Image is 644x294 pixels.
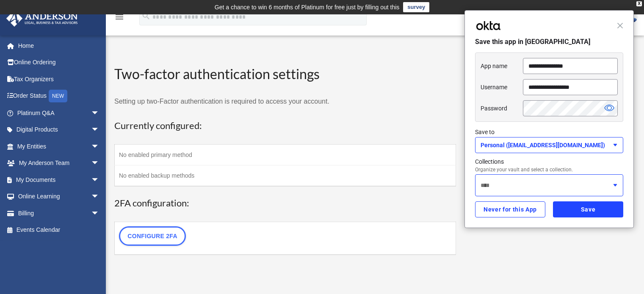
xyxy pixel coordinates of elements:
span: arrow_drop_down [91,171,108,189]
span: Save this app in [GEOGRAPHIC_DATA] [475,36,623,47]
a: Events Calendar [6,222,112,239]
a: Configure 2FA [119,226,186,246]
input: None [481,177,489,193]
a: Platinum Q&Aarrow_drop_down [6,104,112,121]
i: search [141,11,151,21]
td: No enabled backup methods [115,165,456,186]
label: Save to [475,127,623,137]
span: arrow_drop_down [91,138,108,155]
button: Never for this App [475,201,545,217]
a: survey [403,2,429,12]
div: Organize your vault and select a collection. [475,167,623,173]
span: arrow_drop_down [91,155,108,172]
span: arrow_drop_down [91,188,108,206]
a: Tax Organizers [6,71,112,88]
div: Get a chance to win 6 months of Platinum for free just by filling out this [215,2,400,12]
a: My Anderson Teamarrow_drop_down [6,155,112,172]
a: Order StatusNEW [6,88,112,105]
button: Save [553,201,623,217]
a: Online Ordering [6,54,112,71]
a: Online Learningarrow_drop_down [6,188,112,205]
span: Close [617,22,623,29]
p: Setting up two-Factor authentication is required to access your account. [114,96,456,107]
h3: 2FA configuration: [114,197,456,210]
i: menu [114,12,124,22]
a: My Documentsarrow_drop_down [6,171,112,188]
td: No enabled primary method [115,144,456,165]
a: Home [6,37,112,54]
h2: Two-factor authentication settings [114,65,456,84]
a: My Entitiesarrow_drop_down [6,138,112,155]
div: Personal ([EMAIL_ADDRESS][DOMAIN_NAME]) [481,140,618,150]
span: arrow_drop_down [91,205,108,222]
span: arrow_drop_down [91,121,108,139]
a: Billingarrow_drop_down [6,205,112,222]
span: Username [481,83,523,91]
a: menu [114,15,124,22]
img: Anderson Advisors Platinum Portal [4,10,80,27]
span: App name [481,62,523,70]
span: Password [481,104,523,112]
a: Digital Productsarrow_drop_down [6,121,112,138]
h3: Currently configured: [114,119,456,132]
label: Collections [475,157,623,167]
div: close [636,1,642,6]
div: NEW [49,90,67,102]
span: arrow_drop_down [91,104,108,122]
